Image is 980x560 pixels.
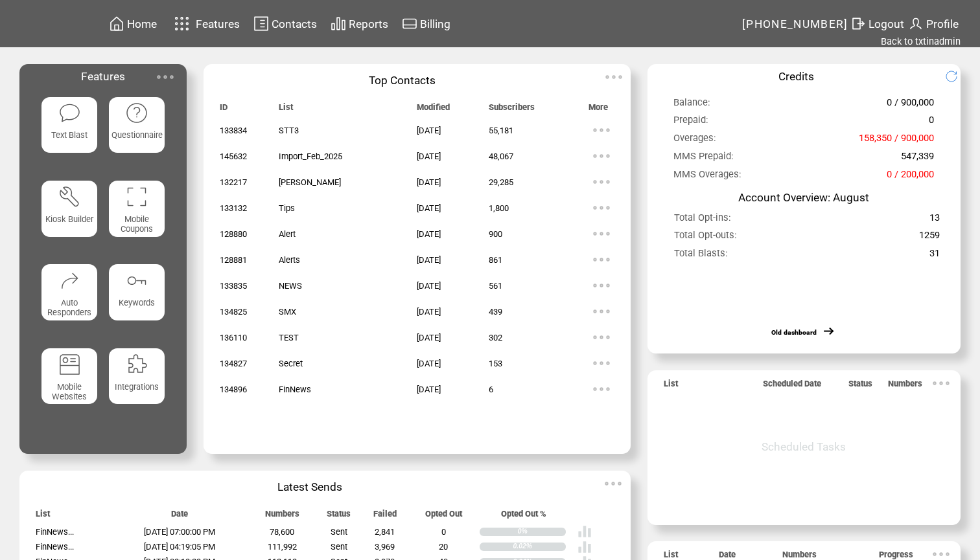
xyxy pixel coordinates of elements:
[369,74,436,87] span: Top Contacts
[109,264,165,337] a: Keywords
[945,70,968,83] img: refresh.png
[850,16,866,32] img: exit.svg
[220,126,247,135] span: 133834
[929,247,940,265] span: 31
[489,333,502,342] span: 302
[887,96,934,114] span: 0 / 900,000
[279,255,300,265] span: Alerts
[36,509,50,524] span: List
[36,527,74,537] span: FinNews...
[589,298,614,324] img: ellypsis.svg
[125,102,148,124] img: questionnaire.svg
[926,17,959,30] span: Profile
[420,17,450,30] span: Billing
[601,64,627,90] img: ellypsis.svg
[58,269,81,292] img: auto-responders.svg
[253,16,269,32] img: contacts.svg
[417,255,441,265] span: [DATE]
[51,130,87,140] span: Text Blast
[501,509,546,524] span: Opted Out %
[279,281,302,291] span: NEWS
[417,102,450,118] span: Modified
[906,14,961,34] a: Profile
[589,273,614,298] img: ellypsis.svg
[417,281,441,291] span: [DATE]
[279,359,303,368] span: Secret
[489,151,513,161] span: 48,067
[144,542,215,552] span: [DATE] 04:19:05 PM
[489,255,502,265] span: 861
[489,102,535,118] span: Subscribers
[220,177,247,187] span: 132217
[439,542,448,552] span: 20
[144,527,215,537] span: [DATE] 07:00:00 PM
[58,185,81,208] img: tool%201.svg
[127,17,157,30] span: Home
[41,97,98,170] a: Text Blast
[489,177,513,187] span: 29,285
[673,96,710,114] span: Balance:
[425,509,462,524] span: Opted Out
[115,382,159,392] span: Integrations
[577,540,592,554] img: poll%20-%20white.svg
[763,379,821,394] span: Scheduled Date
[908,16,924,32] img: profile.svg
[279,229,296,239] span: Alert
[589,195,614,221] img: ellypsis.svg
[577,524,592,539] img: poll%20-%20white.svg
[738,191,869,204] span: Account Overview: August
[417,177,441,187] span: [DATE]
[589,117,614,143] img: ellypsis.svg
[220,203,247,213] span: 133132
[518,528,566,536] div: 0%
[919,229,940,247] span: 1259
[125,353,148,375] img: integrations.svg
[41,181,98,253] a: Kiosk Builder
[220,151,247,161] span: 145632
[929,114,934,131] span: 0
[928,370,954,396] img: ellypsis.svg
[589,324,614,350] img: ellypsis.svg
[220,307,247,317] span: 134825
[279,177,341,187] span: [PERSON_NAME]
[109,97,165,170] a: Questionnaire
[279,333,299,342] span: TEST
[589,247,614,273] img: ellypsis.svg
[279,102,293,118] span: List
[589,350,614,376] img: ellypsis.svg
[268,542,297,552] span: 111,992
[417,203,441,213] span: [DATE]
[220,281,247,291] span: 133835
[417,229,441,239] span: [DATE]
[848,379,872,394] span: Status
[673,150,734,168] span: MMS Prepaid:
[859,132,934,150] span: 158,350 / 900,000
[778,70,814,83] span: Credits
[47,298,91,317] span: Auto Responders
[375,542,395,552] span: 3,969
[119,298,155,308] span: Keywords
[279,151,342,161] span: Import_Feb_2025
[58,102,81,124] img: text-blast.svg
[329,14,390,34] a: Reports
[402,16,417,32] img: creidtcard.svg
[417,307,441,317] span: [DATE]
[674,247,728,265] span: Total Blasts:
[331,527,347,537] span: Sent
[742,17,848,30] span: [PHONE_NUMBER]
[589,169,614,195] img: ellypsis.svg
[279,307,296,317] span: SMX
[331,16,346,32] img: chart.svg
[589,102,608,118] span: More
[489,281,502,291] span: 561
[349,17,388,30] span: Reports
[109,16,124,32] img: home.svg
[589,143,614,169] img: ellypsis.svg
[41,348,98,421] a: Mobile Websites
[220,229,247,239] span: 128880
[277,480,342,493] span: Latest Sends
[373,509,397,524] span: Failed
[489,229,502,239] span: 900
[489,359,502,368] span: 153
[513,543,566,551] div: 0.02%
